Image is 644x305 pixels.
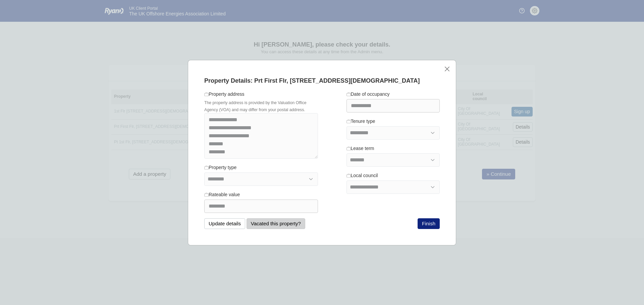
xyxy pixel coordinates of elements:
[204,218,245,229] button: Update details
[247,218,305,229] button: Vacated this property?
[443,66,450,73] button: close
[204,191,240,198] label: Rateable value
[204,91,245,98] label: Property address
[346,172,378,179] label: Local council
[204,76,440,85] div: Property Details: Prt First Flr, [STREET_ADDRESS][DEMOGRAPHIC_DATA]
[418,218,440,229] button: Finish
[346,91,390,98] label: Date of occupancy
[204,100,307,112] small: The property address is provided by the Valuation Office Agency (VOA) and may differ from your po...
[346,145,374,152] label: Lease term
[346,118,375,125] label: Tenure type
[204,164,236,171] label: Property type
